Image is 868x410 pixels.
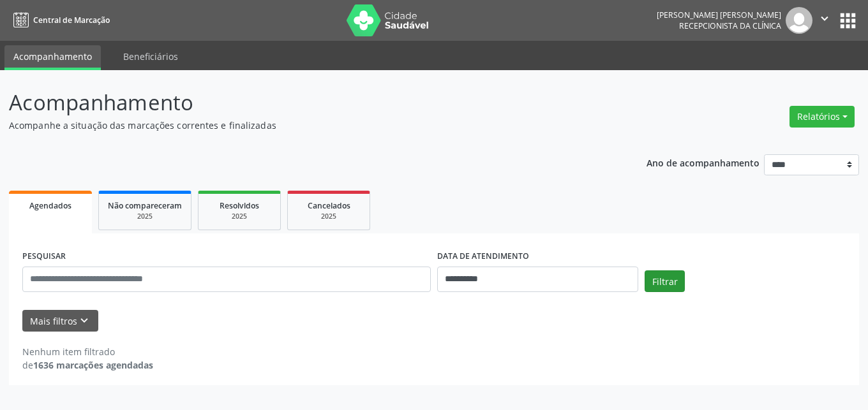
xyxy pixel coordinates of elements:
[645,270,685,292] button: Filtrar
[22,345,153,358] div: Nenhum item filtrado
[657,10,781,20] div: [PERSON_NAME] [PERSON_NAME]
[22,247,66,267] label: PESQUISAR
[29,200,71,211] span: Agendados
[297,212,361,221] div: 2025
[77,314,91,328] i: keyboard_arrow_down
[647,154,759,170] p: Ano de acompanhamento
[818,11,832,26] i: 
[207,212,271,221] div: 2025
[22,310,98,332] button: Mais filtroskeyboard_arrow_down
[679,20,781,31] span: Recepcionista da clínica
[108,212,182,221] div: 2025
[33,15,110,26] span: Central de Marcação
[308,200,350,211] span: Cancelados
[837,10,859,32] button: apps
[114,45,187,68] a: Beneficiários
[9,10,110,31] a: Central de Marcação
[4,45,101,70] a: Acompanhamento
[786,7,812,34] img: img
[108,200,182,211] span: Não compareceram
[33,359,153,371] strong: 1636 marcações agendadas
[789,106,855,128] button: Relatórios
[9,87,604,119] p: Acompanhamento
[220,200,259,211] span: Resolvidos
[812,7,837,34] button: 
[437,247,529,267] label: DATA DE ATENDIMENTO
[9,119,604,132] p: Acompanhe a situação das marcações correntes e finalizadas
[22,358,153,372] div: de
